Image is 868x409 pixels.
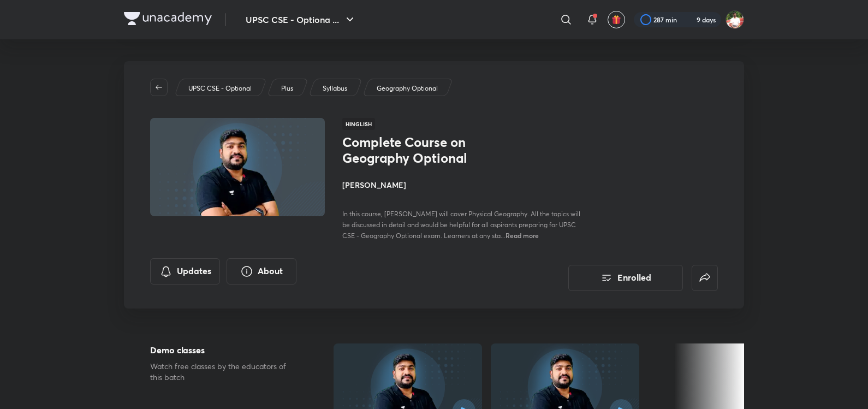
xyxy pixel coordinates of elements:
[281,84,293,93] p: Plus
[608,11,625,28] button: avatar
[568,265,683,291] button: Enrolled
[227,258,296,284] button: About
[323,84,347,93] p: Syllabus
[342,179,587,191] h4: [PERSON_NAME]
[726,10,744,29] img: Shashank Soni
[124,12,212,25] img: Company Logo
[148,117,326,217] img: Thumbnail
[150,361,299,383] p: Watch free classes by the educators of this batch
[375,84,440,93] a: Geography Optional
[342,118,375,130] span: Hinglish
[239,9,363,31] button: UPSC CSE - Optiona ...
[506,231,539,240] span: Read more
[187,84,254,93] a: UPSC CSE - Optional
[188,84,252,93] p: UPSC CSE - Optional
[342,134,521,166] h1: Complete Course on Geography Optional
[321,84,349,93] a: Syllabus
[150,258,220,284] button: Updates
[280,84,295,93] a: Plus
[611,15,621,25] img: avatar
[342,210,580,240] span: In this course, [PERSON_NAME] will cover Physical Geography. All the topics will be discussed in ...
[692,265,718,291] button: false
[124,12,212,28] a: Company Logo
[683,14,694,25] img: streak
[150,343,299,357] h5: Demo classes
[377,84,438,93] p: Geography Optional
